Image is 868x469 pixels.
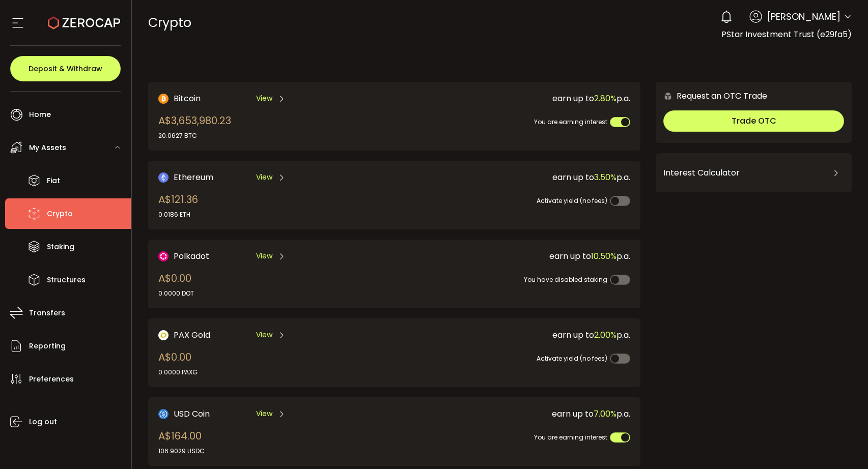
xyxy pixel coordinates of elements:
span: View [256,251,272,261]
img: PAX Gold [158,330,169,340]
span: PStar Investment Trust (e29fa5) [721,28,852,40]
div: earn up to p.a. [391,329,630,341]
span: PAX Gold [174,329,210,341]
span: Trade OTC [732,115,776,127]
img: Ethereum [158,172,169,183]
span: 2.00% [594,329,617,341]
div: 20.0627 BTC [158,131,231,140]
span: [PERSON_NAME] [767,10,841,23]
span: You are earning interest [534,433,607,442]
span: 10.50% [591,250,617,262]
div: A$0.00 [158,349,198,377]
span: Home [29,107,51,122]
div: Request an OTC Trade [656,90,767,102]
span: Crypto [148,14,191,32]
span: Staking [47,240,74,254]
div: earn up to p.a. [391,171,630,184]
span: Reporting [29,339,66,354]
img: DOT [158,251,169,261]
span: Activate yield (no fees) [537,196,607,205]
img: Bitcoin [158,94,169,104]
div: earn up to p.a. [391,407,630,420]
div: earn up to p.a. [391,250,630,262]
div: 0.0000 DOT [158,289,194,298]
span: 7.00% [594,408,617,420]
span: View [256,408,272,419]
span: You have disabled staking [524,275,607,284]
div: A$121.36 [158,192,198,219]
iframe: Chat Widget [817,420,868,469]
div: earn up to p.a. [391,92,630,105]
div: A$0.00 [158,271,194,298]
span: Ethereum [174,171,213,184]
span: 3.50% [594,171,617,183]
span: 2.80% [594,93,617,104]
span: Transfers [29,306,65,320]
span: USD Coin [174,407,210,420]
span: View [256,172,272,183]
button: Trade OTC [663,110,844,132]
img: USD Coin [158,409,169,419]
span: Structures [47,273,86,287]
div: Interest Calculator [663,161,844,185]
span: Bitcoin [174,92,201,105]
span: Polkadot [174,250,209,262]
span: Crypto [47,207,73,221]
span: Activate yield (no fees) [537,354,607,363]
div: A$3,653,980.23 [158,113,231,140]
span: View [256,330,272,340]
span: Deposit & Withdraw [29,65,102,72]
span: Fiat [47,173,60,188]
div: 106.9029 USDC [158,447,205,456]
button: Deposit & Withdraw [10,56,121,81]
div: A$164.00 [158,428,205,456]
img: 6nGpN7MZ9FLuBP83NiajKbTRY4UzlzQtBKtCrLLspmCkSvCZHBKvY3NxgQaT5JnOQREvtQ257bXeeSTueZfAPizblJ+Fe8JwA... [663,92,673,101]
span: You are earning interest [534,118,607,126]
div: 0.0000 PAXG [158,368,198,377]
span: My Assets [29,140,66,155]
span: Preferences [29,372,74,387]
span: View [256,93,272,104]
div: 0.0186 ETH [158,210,198,219]
span: Log out [29,415,57,429]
